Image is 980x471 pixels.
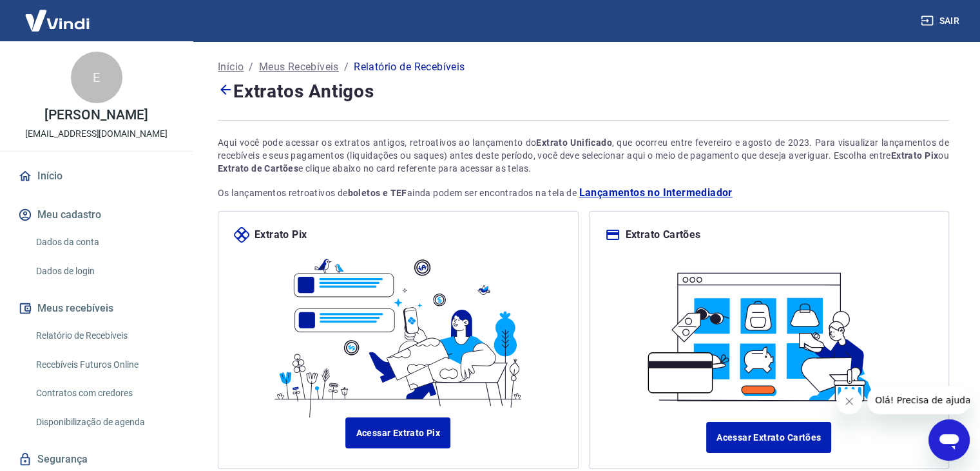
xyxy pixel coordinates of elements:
[637,258,900,406] img: ilustracard.1447bf24807628a904eb562bb34ea6f9.svg
[31,323,177,349] a: Relatório de Recebíveis
[928,419,970,461] iframe: Botão para abrir a janela de mensagens
[31,229,177,256] a: Dados da conta
[218,77,949,105] h4: Extratos Antigos
[15,294,177,323] button: Meus recebíveis
[218,136,949,175] div: Aqui você pode acessar os extratos antigos, retroativos ao lançamento do , que ocorreu entre feve...
[218,185,949,201] p: Os lançamentos retroativos de ainda podem ser encontrados na tela de
[259,59,339,75] a: Meus Recebíveis
[71,52,122,103] div: E
[267,243,530,417] img: ilustrapix.38d2ed8fdf785898d64e9b5bf3a9451d.svg
[15,162,177,190] a: Início
[8,9,108,19] span: Olá! Precisa de ajuda?
[918,9,965,33] button: Sair
[344,59,349,75] p: /
[15,1,99,40] img: Vindi
[218,163,298,174] strong: Extrato de Cartões
[31,258,177,285] a: Dados de login
[249,59,253,75] p: /
[626,227,701,243] p: Extrato Cartões
[44,108,148,122] p: [PERSON_NAME]
[25,127,168,141] p: [EMAIL_ADDRESS][DOMAIN_NAME]
[15,201,177,229] button: Meu cadastro
[536,137,612,148] strong: Extrato Unificado
[31,380,177,406] a: Contratos com credores
[354,59,465,75] p: Relatório de Recebíveis
[345,417,450,448] a: Acessar Extrato Pix
[706,422,831,453] a: Acessar Extrato Cartões
[579,185,732,201] a: Lançamentos no Intermediador
[31,409,177,436] a: Disponibilização de agenda
[218,59,244,75] a: Início
[891,150,938,161] strong: Extrato Pix
[867,386,970,414] iframe: Mensagem da empresa
[836,388,862,414] iframe: Fechar mensagem
[31,352,177,378] a: Recebíveis Futuros Online
[348,188,407,198] strong: boletos e TEF
[255,227,307,243] p: Extrato Pix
